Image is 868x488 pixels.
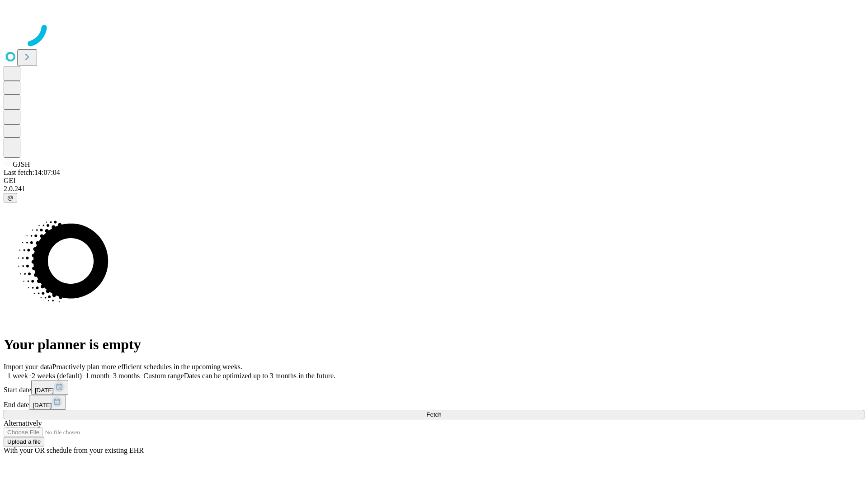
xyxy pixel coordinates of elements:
[4,363,52,371] span: Import your data
[7,194,14,201] span: @
[29,395,66,410] button: [DATE]
[4,419,42,427] span: Alternatively
[7,372,28,380] span: 1 week
[4,193,17,202] button: @
[33,402,52,408] span: [DATE]
[52,363,242,371] span: Proactively plan more efficient schedules in the upcoming weeks.
[4,185,864,193] div: 2.0.241
[184,372,335,380] span: Dates can be optimized up to 3 months in the future.
[4,410,864,419] button: Fetch
[85,372,109,380] span: 1 month
[4,336,864,353] h1: Your planner is empty
[4,169,60,176] span: Last fetch: 14:07:04
[426,411,441,418] span: Fetch
[113,372,140,380] span: 3 months
[4,380,864,395] div: Start date
[4,395,864,410] div: End date
[31,380,68,395] button: [DATE]
[4,437,44,446] button: Upload a file
[32,372,82,380] span: 2 weeks (default)
[4,446,144,454] span: With your OR schedule from your existing EHR
[13,160,30,168] span: GJSH
[143,372,184,380] span: Custom range
[4,177,864,185] div: GEI
[35,387,54,394] span: [DATE]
